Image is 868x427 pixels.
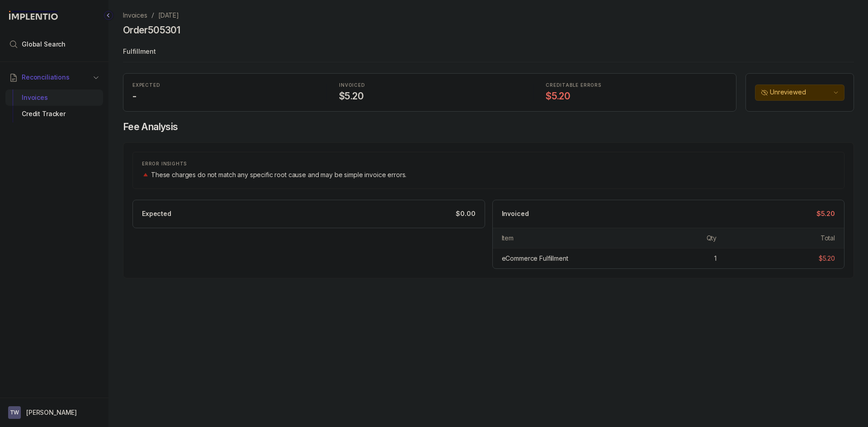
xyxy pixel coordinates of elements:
span: Reconciliations [22,73,70,82]
p: Expected [142,209,171,218]
h4: Fee Analysis [123,121,854,133]
p: ERROR INSIGHTS [142,161,835,167]
div: Invoices [13,89,96,106]
a: [DATE] [158,11,179,20]
nav: breadcrumb [123,11,179,20]
p: These charges do not match any specific root cause and may be simple invoice errors. [151,170,406,179]
div: Item [502,234,514,243]
p: Fulfillment [123,43,854,61]
div: Qty [707,234,717,243]
div: Total [821,234,835,243]
h4: - [132,90,314,103]
button: Unreviewed [755,84,844,101]
a: Invoices [123,11,147,20]
img: trend image [142,171,149,178]
button: User initials[PERSON_NAME] [8,406,100,419]
p: $0.00 [456,209,475,218]
p: EXPECTED [132,83,314,88]
h4: $5.20 [339,90,520,103]
div: Reconciliations [5,88,103,124]
p: INVOICED [339,83,520,88]
p: $5.20 [816,209,835,218]
p: [PERSON_NAME] [26,408,77,417]
div: Credit Tracker [13,106,96,122]
span: Global Search [22,40,66,49]
div: 1 [714,254,717,263]
div: Collapse Icon [103,10,114,21]
p: Unreviewed [770,88,831,97]
span: User initials [8,406,21,419]
div: $5.20 [819,254,835,263]
h4: Order 505301 [123,24,180,37]
button: Reconciliations [5,67,103,87]
p: Invoiced [502,209,529,218]
h4: $5.20 [546,90,727,103]
p: CREDITABLE ERRORS [546,83,727,88]
div: eCommerce Fulfillment [502,254,568,263]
